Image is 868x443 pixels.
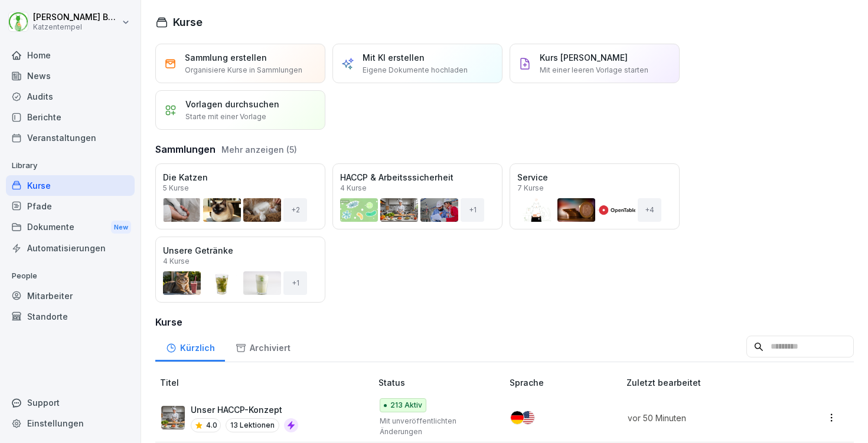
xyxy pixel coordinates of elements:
[6,196,135,216] a: Pfade
[155,142,216,156] h3: Sammlungen
[6,156,135,175] p: Library
[6,107,135,127] a: Berichte
[226,418,279,432] p: 13 Lektionen
[6,65,135,86] a: News
[283,198,307,222] div: + 2
[6,86,135,107] a: Audits
[6,216,135,238] a: DokumenteNew
[380,416,491,437] p: Mit unveröffentlichten Änderungen
[33,23,119,31] p: Katzentempel
[6,127,135,148] a: Veranstaltungen
[6,413,135,434] a: Einstellungen
[155,163,325,229] a: Die Katzen5 Kurse+2
[173,14,203,30] h1: Kurse
[517,171,672,183] p: Service
[206,420,217,431] p: 4.0
[363,51,425,64] p: Mit KI erstellen
[6,267,135,286] p: People
[6,286,135,306] a: Mitarbeiter
[160,376,374,389] p: Titel
[6,175,135,196] a: Kurse
[163,244,318,257] p: Unsere Getränke
[332,163,502,229] a: HACCP & Arbeitsssicherheit4 Kurse+1
[111,221,131,234] div: New
[185,111,266,122] p: Starte mit einer Vorlage
[626,376,795,389] p: Zuletzt bearbeitet
[155,332,225,362] a: Kürzlich
[155,237,325,303] a: Unsere Getränke4 Kurse+1
[6,392,135,413] div: Support
[161,406,185,429] img: mlsleav921hxy3akyctmymka.png
[510,163,680,229] a: Service7 Kurse+4
[521,411,534,424] img: us.svg
[638,198,661,222] div: + 4
[540,51,628,64] p: Kurs [PERSON_NAME]
[363,65,468,76] p: Eigene Dokumente hochladen
[163,258,190,265] p: 4 Kurse
[155,315,854,329] h3: Kurse
[628,412,781,424] p: vor 50 Minuten
[221,143,297,156] button: Mehr anzeigen (5)
[6,306,135,327] a: Standorte
[191,403,298,416] p: Unser HACCP-Konzept
[517,185,544,192] p: 7 Kurse
[6,238,135,258] a: Automatisierungen
[163,171,318,183] p: Die Katzen
[340,171,495,183] p: HACCP & Arbeitsssicherheit
[185,65,302,76] p: Organisiere Kurse in Sammlungen
[6,216,135,238] div: Dokumente
[340,185,367,192] p: 4 Kurse
[510,376,622,389] p: Sprache
[6,45,135,65] a: Home
[461,198,484,222] div: + 1
[540,65,648,76] p: Mit einer leeren Vorlage starten
[378,376,505,389] p: Status
[33,12,119,22] p: [PERSON_NAME] Benedix
[225,332,301,362] a: Archiviert
[185,51,267,64] p: Sammlung erstellen
[283,271,307,295] div: + 1
[511,411,524,424] img: de.svg
[390,400,422,411] p: 213 Aktiv
[185,98,279,110] p: Vorlagen durchsuchen
[163,185,189,192] p: 5 Kurse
